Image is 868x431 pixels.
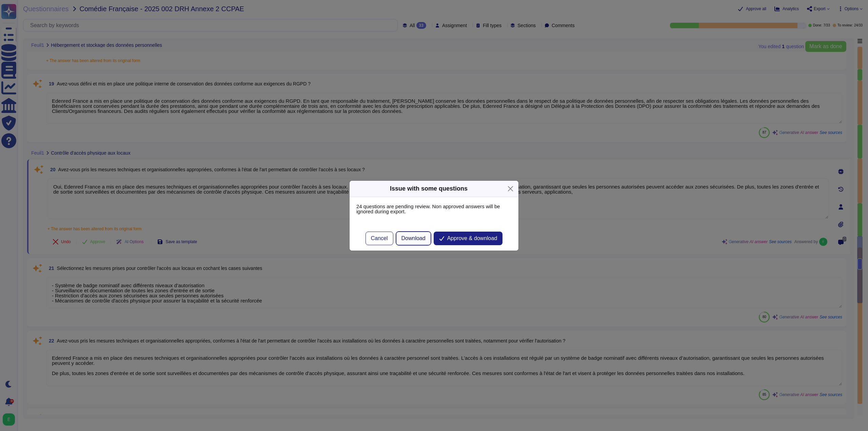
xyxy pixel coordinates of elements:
button: Download [396,232,431,245]
button: Cancel [366,232,393,245]
button: Approve & download [434,232,503,245]
button: Close [505,183,516,194]
span: Approve & download [447,236,497,241]
span: Cancel [371,236,388,241]
p: 24 questions are pending review. Non approved answers will be ignored during export. [356,204,512,214]
div: Issue with some questions [390,184,468,193]
span: Download [401,236,426,241]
